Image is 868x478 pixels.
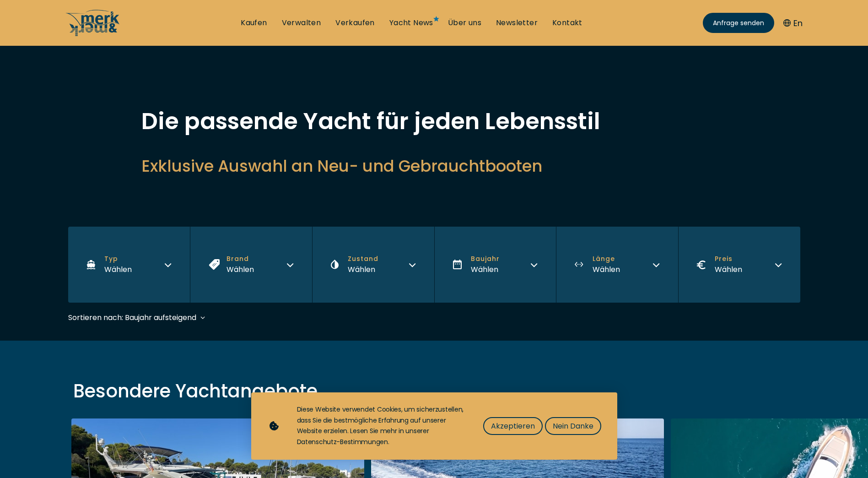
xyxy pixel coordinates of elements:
[496,18,538,28] a: Newsletter
[471,254,500,264] span: Baujahr
[141,110,727,133] h1: Die passende Yacht für jeden Lebensstil
[545,417,601,435] button: Nein Danke
[783,17,803,29] button: En
[68,227,190,303] button: TypWählen
[713,18,764,28] span: Anfrage senden
[297,404,465,448] div: Diese Website verwendet Cookies, um sicherzustellen, dass Sie die bestmögliche Erfahrung auf unse...
[190,227,312,303] button: BrandWählen
[556,227,678,303] button: LängeWählen
[226,264,254,275] div: Wählen
[678,227,800,303] button: PreisWählen
[348,254,378,264] span: Zustand
[312,227,434,303] button: ZustandWählen
[715,264,742,275] div: Wählen
[434,227,556,303] button: BaujahrWählen
[389,18,433,28] a: Yacht News
[593,254,620,264] span: Länge
[297,437,388,446] a: Datenschutz-Bestimmungen
[68,312,196,323] div: Sortieren nach: Baujahr aufsteigend
[104,264,132,275] div: Wählen
[241,18,267,28] a: Kaufen
[282,18,321,28] a: Verwalten
[448,18,481,28] a: Über uns
[703,13,774,33] a: Anfrage senden
[483,417,543,435] button: Akzeptieren
[491,420,535,432] span: Akzeptieren
[335,18,375,28] a: Verkaufen
[348,264,378,275] div: Wählen
[552,18,582,28] a: Kontakt
[104,254,132,264] span: Typ
[593,264,620,275] div: Wählen
[715,254,742,264] span: Preis
[226,254,254,264] span: Brand
[553,420,593,432] span: Nein Danke
[141,155,727,177] h2: Exklusive Auswahl an Neu- und Gebrauchtbooten
[471,264,500,275] div: Wählen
